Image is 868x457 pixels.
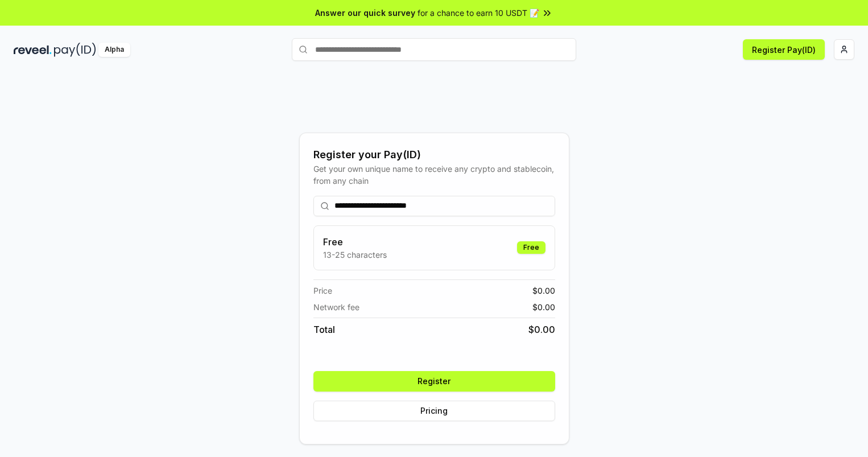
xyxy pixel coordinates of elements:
[323,249,387,261] p: 13-25 characters
[532,301,555,313] span: $ 0.00
[743,39,825,60] button: Register Pay(ID)
[532,285,555,297] span: $ 0.00
[313,371,555,392] button: Register
[517,241,545,254] div: Free
[528,323,555,336] span: $ 0.00
[313,163,555,187] div: Get your own unique name to receive any crypto and stablecoin, from any chain
[313,301,359,313] span: Network fee
[313,285,332,297] span: Price
[323,235,387,249] h3: Free
[418,7,539,19] span: for a chance to earn 10 USDT 📝
[313,147,555,163] div: Register your Pay(ID)
[14,43,52,57] img: reveel_dark
[313,401,555,421] button: Pricing
[315,7,415,19] span: Answer our quick survey
[54,43,96,57] img: pay_id
[98,43,130,57] div: Alpha
[313,323,335,336] span: Total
